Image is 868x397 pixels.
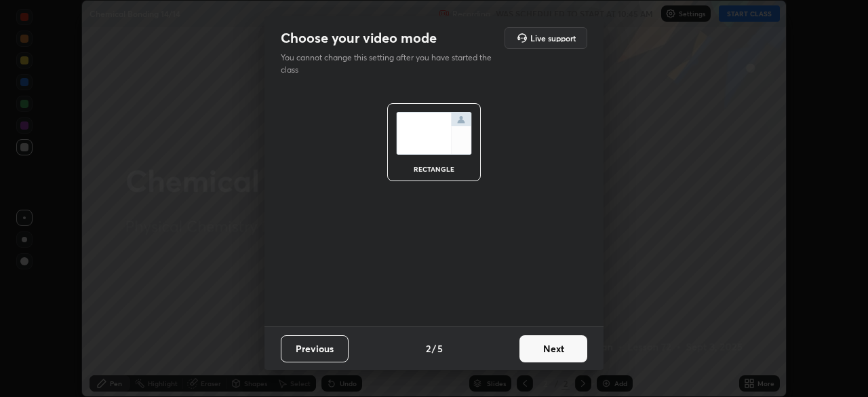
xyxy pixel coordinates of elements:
[437,341,443,356] h4: 5
[396,112,472,155] img: normalScreenIcon.ae25ed63.svg
[519,335,587,362] button: Next
[281,29,437,47] h2: Choose your video mode
[281,52,500,76] p: You cannot change this setting after you have started the class
[407,166,461,172] div: rectangle
[530,34,576,42] h5: Live support
[426,341,431,356] h4: 2
[281,335,349,362] button: Previous
[432,341,436,356] h4: /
